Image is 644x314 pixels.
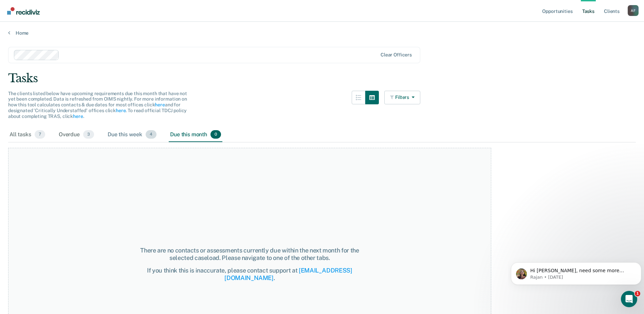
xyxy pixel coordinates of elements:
p: Message from Rajan, sent 3d ago [22,26,125,32]
iframe: Intercom notifications message [508,248,644,296]
div: All tasks7 [8,127,47,142]
div: A F [628,5,639,16]
span: 1 [635,291,640,296]
div: Due this month0 [169,127,222,142]
span: 4 [146,130,157,139]
div: If you think this is inaccurate, please contact support at . [129,267,370,281]
button: Filters [384,91,420,104]
a: Home [8,30,636,36]
span: The clients listed below have upcoming requirements due this month that have not yet been complet... [8,91,187,119]
a: here [116,108,126,113]
a: [EMAIL_ADDRESS][DOMAIN_NAME] [224,267,352,281]
a: here [73,114,83,119]
div: Clear officers [381,52,412,58]
span: 3 [83,130,94,139]
a: here [155,102,165,107]
span: 7 [35,130,45,139]
div: Due this week4 [106,127,158,142]
div: There are no contacts or assessments currently due within the next month for the selected caseloa... [129,247,370,261]
img: Recidiviz [7,7,40,15]
div: Tasks [8,71,636,85]
span: Hi [PERSON_NAME], need some more context here there somewhere in [GEOGRAPHIC_DATA] that this is i... [22,20,116,52]
span: 0 [210,130,221,139]
iframe: Intercom live chat [621,291,637,307]
button: Profile dropdown button [628,5,639,16]
div: Overdue3 [57,127,95,142]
